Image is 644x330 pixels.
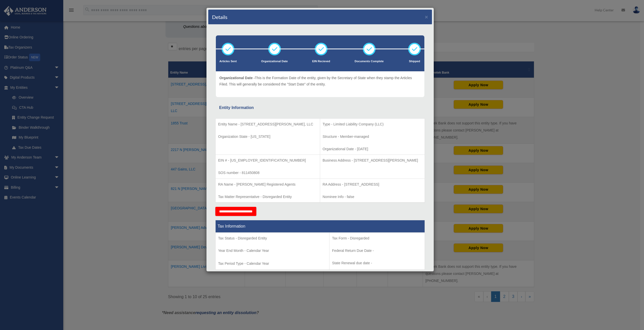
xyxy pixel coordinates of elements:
[332,248,422,254] p: Federal Return Due Date -
[216,233,329,270] td: Tax Period Type - Calendar Year
[219,59,237,64] p: Articles Sent
[425,14,428,19] button: ×
[312,59,330,64] p: EIN Recieved
[218,181,317,188] p: RA Name - [PERSON_NAME] Registered Agents
[261,59,288,64] p: Organizational Date
[323,121,422,127] p: Type - Limited Liability Company (LLC)
[332,235,422,241] p: Tax Form - Disregarded
[408,59,421,64] p: Shipped
[323,134,422,140] p: Structure - Member-managed
[218,157,317,164] p: EIN # - [US_EMPLOYER_IDENTIFICATION_NUMBER]
[219,104,421,111] div: Entity Information
[323,194,422,200] p: Nominee Info - false
[323,157,422,164] p: Business Address - [STREET_ADDRESS][PERSON_NAME]
[218,248,327,254] p: Year End Month - Calendar Year
[332,260,422,266] p: State Renewal due date -
[355,59,384,64] p: Documents Complete
[216,220,425,233] th: Tax Information
[323,146,422,152] p: Organizational Date - [DATE]
[323,181,422,188] p: RA Address - [STREET_ADDRESS]
[218,121,317,127] p: Entity Name - [STREET_ADDRESS][PERSON_NAME], LLC
[219,76,255,80] span: Organizational Date -
[218,170,317,176] p: SOS number - 811450808
[218,134,317,140] p: Organization State - [US_STATE]
[218,235,327,241] p: Tax Status - Disregarded Entity
[212,13,227,20] h4: Details
[219,75,421,87] p: This is the Formation Date of the entity, given by the Secretary of State when they stamp the Art...
[218,194,317,200] p: Tax Matter Representative - Disregarded Entity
